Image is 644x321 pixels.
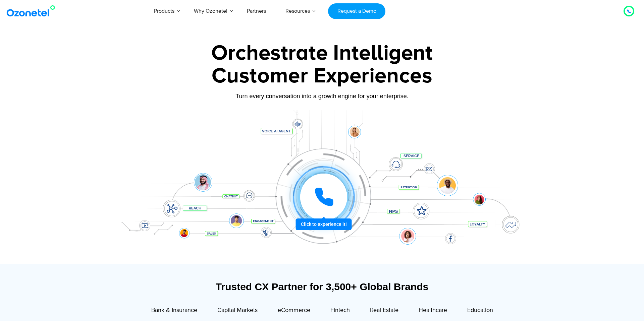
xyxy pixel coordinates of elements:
a: Real Estate [370,306,398,317]
a: Capital Markets [217,306,258,317]
a: Bank & Insurance [151,306,197,317]
a: Fintech [330,306,350,317]
div: Customer Experiences [112,60,532,92]
a: Education [467,306,493,317]
div: Trusted CX Partner for 3,500+ Global Brands [116,281,528,293]
span: eCommerce [278,307,310,314]
span: Healthcare [419,307,447,314]
a: Request a Demo [328,3,385,19]
span: Fintech [330,307,350,314]
span: Real Estate [370,307,398,314]
span: Capital Markets [217,307,258,314]
a: eCommerce [278,306,310,317]
div: Turn every conversation into a growth engine for your enterprise. [112,92,532,100]
span: Education [467,307,493,314]
div: Orchestrate Intelligent [112,43,532,64]
a: Healthcare [419,306,447,317]
span: Bank & Insurance [151,307,197,314]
